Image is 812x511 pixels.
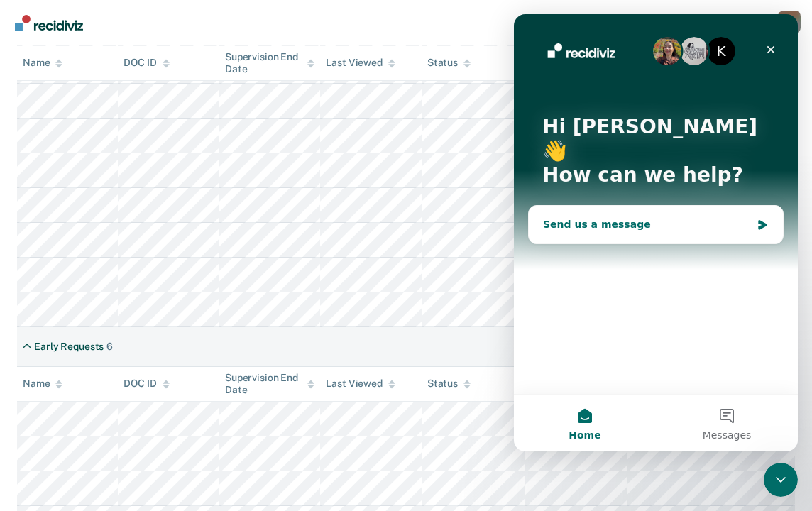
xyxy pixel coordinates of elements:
div: Name [23,57,62,69]
div: Status [427,378,471,390]
div: Status [427,57,471,69]
div: DOC ID [124,57,169,69]
div: Supervision End Date [225,50,314,75]
div: Last Viewed [326,57,395,69]
div: 6 [106,341,113,353]
div: Name [23,378,62,390]
div: DOC ID [124,378,169,390]
div: S C [778,11,801,33]
div: Early Requests6 [17,335,119,358]
div: Last Viewed [326,378,395,390]
iframe: Intercom live chat [514,14,798,451]
img: Recidiviz [15,15,83,31]
iframe: Intercom live chat [764,463,798,497]
div: Early Requests [34,341,104,353]
div: Supervision End Date [225,372,314,396]
button: Profile dropdown button [778,11,801,33]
